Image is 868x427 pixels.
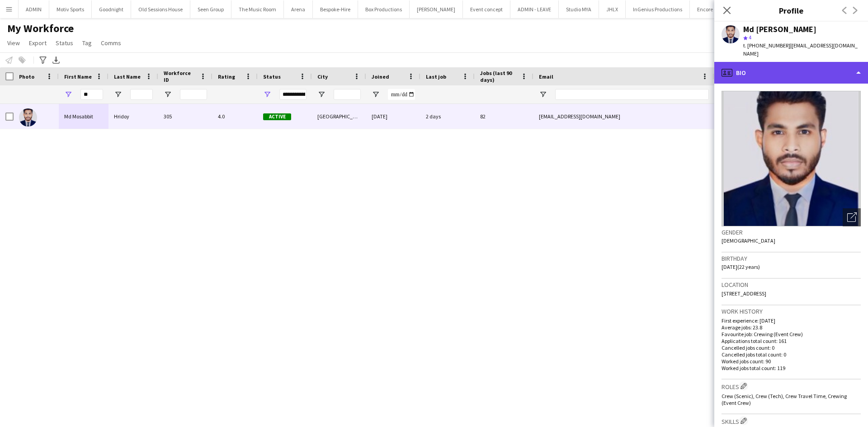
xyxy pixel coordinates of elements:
[690,0,736,18] button: Encore Global
[97,37,125,49] a: Comms
[626,0,690,18] button: InGenius Productions
[38,55,48,66] app-action-btn: Advanced filters
[372,90,380,99] button: Open Filter Menu
[82,39,92,47] span: Tag
[317,73,328,80] span: City
[539,73,553,80] span: Email
[51,55,61,66] app-action-btn: Export XLSX
[358,0,410,18] button: Box Productions
[722,338,861,344] p: Applications total count: 161
[312,104,366,129] div: [GEOGRAPHIC_DATA]
[19,108,37,127] img: Md Mosabbit Hridoy
[114,73,141,80] span: Last Name
[420,104,475,129] div: 2 days
[722,237,775,244] span: [DEMOGRAPHIC_DATA]
[64,73,92,80] span: First Name
[510,0,559,18] button: ADMIN - LEAVE
[722,263,760,270] span: [DATE] (22 years)
[158,104,212,129] div: 305
[49,0,92,18] button: Motiv Sports
[722,344,861,351] p: Cancelled jobs count: 0
[263,73,281,80] span: Status
[722,281,861,289] h3: Location
[19,0,49,18] button: ADMIN
[480,70,517,83] span: Jobs (last 90 days)
[366,104,420,129] div: [DATE]
[722,381,861,391] h3: Roles
[130,89,153,100] input: Last Name Filter Input
[388,89,415,100] input: Joined Filter Input
[19,73,34,80] span: Photo
[475,104,533,129] div: 82
[263,113,291,120] span: Active
[722,324,861,331] p: Average jobs: 23.8
[263,90,271,99] button: Open Filter Menu
[114,90,122,99] button: Open Filter Menu
[25,37,50,49] a: Export
[108,104,158,129] div: Hridoy
[722,290,766,297] span: [STREET_ADDRESS]
[743,42,790,49] span: t. [PHONE_NUMBER]
[80,89,103,100] input: First Name Filter Input
[101,39,121,47] span: Comms
[722,91,861,226] img: Crew avatar or photo
[722,365,861,371] p: Worked jobs total count: 119
[52,37,77,49] a: Status
[749,34,751,41] span: 4
[722,358,861,365] p: Worked jobs count: 90
[164,70,196,83] span: Workforce ID
[714,62,868,84] div: Bio
[722,416,861,426] h3: Skills
[180,89,207,100] input: Workforce ID Filter Input
[59,104,108,129] div: Md Mosabbit
[722,254,861,263] h3: Birthday
[56,39,73,47] span: Status
[29,39,47,47] span: Export
[313,0,358,18] button: Bespoke-Hire
[64,90,72,99] button: Open Filter Menu
[284,0,313,18] button: Arena
[231,0,284,18] button: The Music Room
[372,73,389,80] span: Joined
[722,331,861,338] p: Favourite job: Crewing (Event Crew)
[722,317,861,324] p: First experience: [DATE]
[743,42,858,57] span: | [EMAIL_ADDRESS][DOMAIN_NAME]
[843,208,861,226] div: Open photos pop-in
[212,104,258,129] div: 4.0
[714,5,868,16] h3: Profile
[426,73,446,80] span: Last job
[743,25,816,33] div: Md [PERSON_NAME]
[722,228,861,236] h3: Gender
[410,0,463,18] button: [PERSON_NAME]
[317,90,325,99] button: Open Filter Menu
[599,0,626,18] button: JHLX
[4,37,24,49] a: View
[555,89,709,100] input: Email Filter Input
[92,0,131,18] button: Goodnight
[559,0,599,18] button: Studio MYA
[190,0,231,18] button: Seen Group
[131,0,190,18] button: Old Sessions House
[334,89,361,100] input: City Filter Input
[722,307,861,315] h3: Work history
[164,90,172,99] button: Open Filter Menu
[7,39,20,47] span: View
[722,393,847,406] span: Crew (Scenic), Crew (Tech), Crew Travel Time, Crewing (Event Crew)
[722,351,861,358] p: Cancelled jobs total count: 0
[539,90,547,99] button: Open Filter Menu
[79,37,95,49] a: Tag
[218,73,235,80] span: Rating
[463,0,510,18] button: Event concept
[533,104,714,129] div: [EMAIL_ADDRESS][DOMAIN_NAME]
[7,22,74,35] span: My Workforce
